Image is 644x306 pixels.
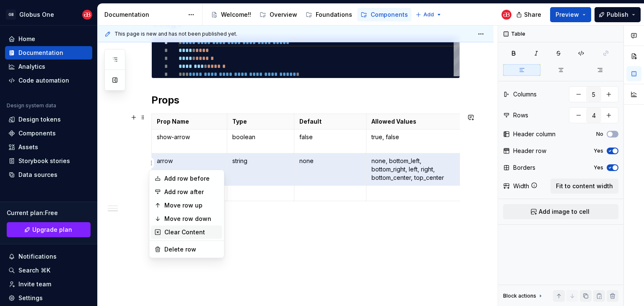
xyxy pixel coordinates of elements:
div: Move row down [164,215,219,223]
div: Delete row [164,245,219,254]
div: Clear Content [164,228,219,236]
div: Move row up [164,201,219,210]
div: Add row before [164,174,219,183]
div: Add row after [164,188,219,196]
